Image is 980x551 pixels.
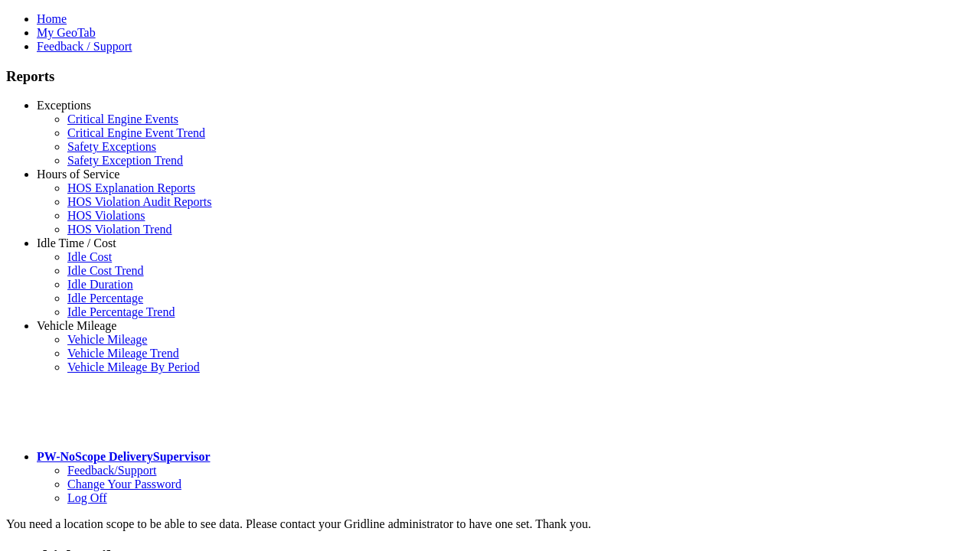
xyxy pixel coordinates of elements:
a: Exceptions [37,99,91,112]
div: You need a location scope to be able to see data. Please contact your Gridline administrator to h... [6,517,974,531]
a: Log Off [67,491,107,504]
a: HOS Violation Audit Reports [67,195,212,208]
a: Idle Percentage Trend [67,305,175,318]
a: Vehicle Mileage [37,319,116,332]
a: Idle Percentage [67,292,143,305]
a: Idle Time / Cost [37,236,116,249]
a: Change Your Password [67,478,181,491]
a: Idle Cost Trend [67,264,144,277]
a: Hours of Service [37,168,119,181]
a: My GeoTab [37,26,96,39]
a: HOS Explanation Reports [67,181,195,194]
a: Safety Exceptions [67,140,156,153]
a: Vehicle Mileage Trend [67,347,179,360]
a: HOS Violation Trend [67,223,172,236]
a: Critical Engine Event Trend [67,126,205,139]
a: Vehicle Mileage [67,333,147,346]
a: Idle Cost [67,250,112,263]
a: Feedback / Support [37,40,132,53]
a: HOS Violations [67,209,145,222]
a: Vehicle Mileage By Period [67,360,200,373]
h3: Reports [6,68,974,85]
a: Idle Duration [67,278,133,291]
a: Home [37,12,67,25]
a: Feedback/Support [67,464,156,477]
a: Safety Exception Trend [67,154,183,167]
a: PW-NoScope DeliverySupervisor [37,450,210,463]
a: Critical Engine Events [67,112,178,126]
